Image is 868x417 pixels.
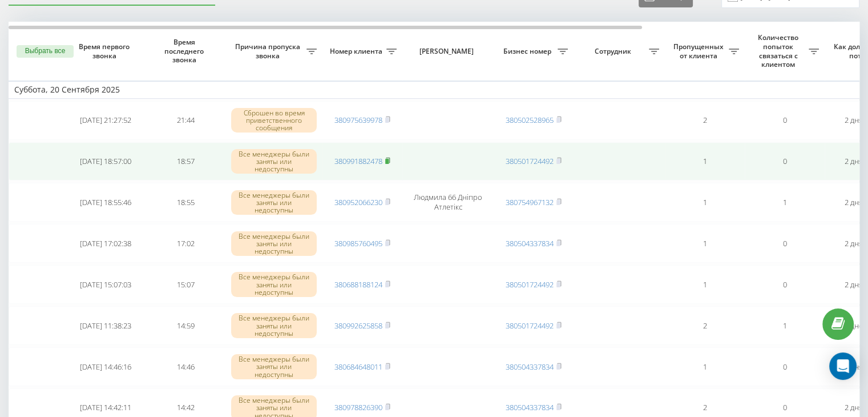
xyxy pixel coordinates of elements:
td: 21:44 [146,101,225,140]
span: Количество попыток связаться с клиентом [750,33,809,69]
td: [DATE] 14:46:16 [66,347,146,386]
span: Номер клиента [328,47,386,56]
button: Выбрать все [17,45,74,58]
td: Людмила 66 Дніпро Атлетікс [402,183,494,222]
div: Все менеджеры были заняты или недоступны [231,190,317,215]
td: 1 [665,142,745,181]
a: 380992625858 [334,320,382,331]
a: 380978826390 [334,402,382,412]
td: 2 [665,306,745,345]
a: 380502528965 [506,115,554,125]
td: 14:59 [146,306,225,345]
td: [DATE] 18:57:00 [66,142,146,181]
td: 0 [745,347,825,386]
div: Все менеджеры были заняты или недоступны [231,272,317,297]
a: 380684648011 [334,362,382,372]
td: 17:02 [146,224,225,263]
td: 0 [745,224,825,263]
td: 18:57 [146,142,225,181]
td: [DATE] 17:02:38 [66,224,146,263]
td: 1 [665,224,745,263]
a: 380952066230 [334,197,382,207]
a: 380754967132 [506,197,554,207]
td: 0 [745,265,825,304]
td: 0 [745,101,825,140]
a: 380688188124 [334,279,382,290]
span: Время последнего звонка [155,38,216,65]
div: Open Intercom Messenger [829,352,857,380]
td: [DATE] 15:07:03 [66,265,146,304]
a: 380504337834 [506,362,554,372]
td: [DATE] 21:27:52 [66,101,146,140]
a: 380985760495 [334,238,382,248]
div: Все менеджеры были заняты или недоступны [231,354,317,379]
a: 380501724492 [506,320,554,331]
a: 380991882478 [334,156,382,166]
div: Все менеджеры были заняты или недоступны [231,313,317,338]
td: 14:46 [146,347,225,386]
div: Все менеджеры были заняты или недоступны [231,231,317,256]
div: Сброшен во время приветственного сообщения [231,108,317,133]
td: 1 [665,183,745,222]
td: 0 [745,142,825,181]
div: Все менеджеры были заняты или недоступны [231,149,317,174]
a: 380975639978 [334,115,382,125]
a: 380501724492 [506,279,554,290]
td: [DATE] 18:55:46 [66,183,146,222]
td: 1 [665,347,745,386]
span: Сотрудник [579,47,649,56]
a: 380501724492 [506,156,554,166]
span: Причина пропуска звонка [231,42,306,60]
td: 2 [665,101,745,140]
span: Время первого звонка [75,42,136,60]
td: 1 [745,183,825,222]
span: Бизнес номер [499,47,558,56]
span: [PERSON_NAME] [412,47,484,56]
td: 18:55 [146,183,225,222]
span: Пропущенных от клиента [671,42,729,60]
td: [DATE] 11:38:23 [66,306,146,345]
td: 15:07 [146,265,225,304]
a: 380504337834 [506,402,554,412]
td: 1 [665,265,745,304]
a: 380504337834 [506,238,554,248]
td: 1 [745,306,825,345]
